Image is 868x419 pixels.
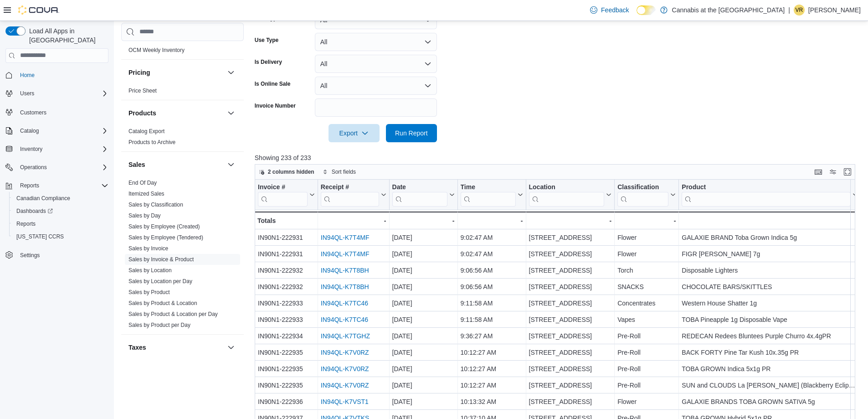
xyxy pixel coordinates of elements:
span: VR [796,5,803,16]
p: | [788,5,790,16]
label: Use Type [255,36,278,44]
div: [DATE] [392,281,454,292]
div: [STREET_ADDRESS] [529,380,611,391]
div: Vapes [617,314,676,325]
div: SUN and CLOUDS La [PERSON_NAME] (Blackberry Eclipse) 10x.5g PR [682,380,858,391]
button: Export [329,124,380,142]
button: 2 columns hidden [255,166,318,177]
div: Totals [257,215,315,226]
div: 9:11:58 AM [460,314,523,325]
div: CHOCOLATE BARS/SKITTLES [682,281,858,292]
a: Home [16,70,38,81]
span: Export [334,124,374,142]
button: Inventory [16,144,46,155]
div: IN90N1-222935 [258,380,315,391]
div: 9:36:27 AM [460,331,523,341]
a: Sales by Product per Day [128,322,190,328]
a: IN94QL-K7VST1 [321,398,369,405]
div: Product [682,183,851,207]
div: [STREET_ADDRESS] [529,298,611,309]
button: Products [226,108,236,119]
h3: Products [128,109,156,118]
a: Reports [13,218,39,229]
span: Canadian Compliance [13,193,108,204]
button: Location [529,183,611,207]
button: Display options [827,166,838,177]
div: Products [121,126,244,151]
div: Veerinder Raien [794,5,805,16]
a: Feedback [586,1,632,19]
div: IN90N1-222933 [258,314,315,325]
a: Sales by Product & Location [128,300,197,306]
a: Sales by Product & Location per Day [128,311,218,317]
a: IN94QL-K7T8BH [321,283,369,290]
div: Location [529,183,604,207]
label: Is Delivery [255,58,282,66]
div: GALAXIE BRANDS TOBA GROWN SATIVA 5g [682,396,858,407]
span: Reports [16,180,108,191]
span: Reports [16,220,36,228]
button: Home [2,68,112,82]
span: Sales by Location per Day [128,278,192,285]
div: FIGR [PERSON_NAME] 7g [682,248,858,259]
a: Catalog Export [128,128,164,134]
button: Catalog [16,125,42,136]
div: SNACKS [617,281,676,292]
div: Pricing [121,85,244,100]
div: Disposable Lighters [682,265,858,276]
button: Run Report [386,124,437,142]
div: [STREET_ADDRESS] [529,314,611,325]
div: Date [392,183,447,192]
input: Dark Mode [637,5,656,15]
span: Reports [13,218,108,229]
div: [DATE] [392,396,454,407]
span: Washington CCRS [13,231,108,242]
a: Sales by Invoice [128,245,168,252]
div: Location [529,183,604,192]
button: Settings [2,248,112,262]
button: Reports [16,180,43,191]
button: Canadian Compliance [9,192,112,205]
div: [DATE] [392,265,454,276]
a: IN94QL-K7T4MF [321,250,370,258]
div: [DATE] [392,232,454,243]
a: OCM Weekly Inventory [128,47,185,53]
span: Home [20,72,35,79]
div: [STREET_ADDRESS] [529,248,611,259]
div: Classification [617,183,668,207]
span: OCM Weekly Inventory [128,47,185,54]
button: All [315,77,437,95]
a: Settings [16,250,43,261]
span: Sales by Employee (Tendered) [128,234,203,241]
div: Concentrates [617,298,676,309]
button: Receipt # [321,183,386,207]
a: IN94QL-K7TGHZ [321,332,370,340]
a: Sales by Employee (Created) [128,223,200,230]
span: Settings [20,252,40,259]
span: Dark Mode [637,15,637,16]
div: [DATE] [392,331,454,341]
div: - [460,215,523,226]
button: Date [392,183,454,207]
div: OCM [121,45,244,59]
a: IN94QL-K7TC46 [321,316,368,323]
h3: Pricing [128,68,150,77]
button: Classification [617,183,676,207]
span: Inventory [20,145,42,153]
div: IN90N1-222933 [258,298,315,309]
div: TOBA GROWN Indica 5x1g PR [682,363,858,374]
div: IN90N1-222935 [258,347,315,358]
button: [US_STATE] CCRS [9,230,112,243]
a: [US_STATE] CCRS [13,231,67,242]
div: Invoice # [258,183,308,192]
a: Customers [16,107,50,118]
span: Catalog [20,127,39,134]
span: Sales by Day [128,212,161,219]
div: Product [682,183,851,192]
span: Sales by Invoice & Product [128,256,194,263]
div: Receipt # [321,183,379,192]
button: Catalog [2,124,112,137]
span: Operations [16,162,108,173]
button: Taxes [128,343,224,352]
button: Users [16,88,38,99]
